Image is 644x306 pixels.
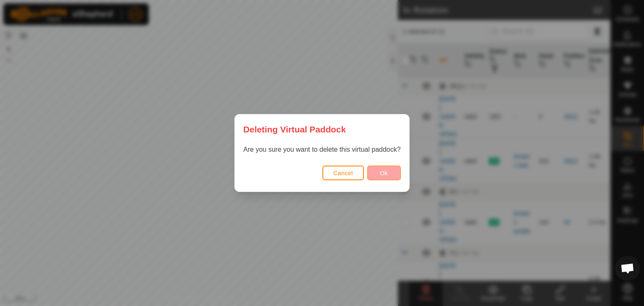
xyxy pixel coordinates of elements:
div: Open chat [615,256,640,281]
span: Deleting Virtual Paddock [243,123,346,136]
p: Are you sure you want to delete this virtual paddock? [243,145,400,155]
button: Ok [367,166,401,180]
span: Cancel [333,170,353,176]
button: Cancel [322,166,364,180]
span: Ok [380,170,388,176]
